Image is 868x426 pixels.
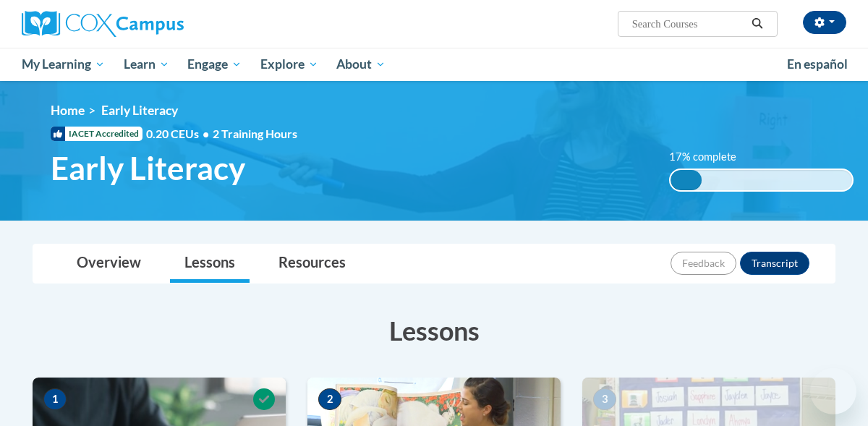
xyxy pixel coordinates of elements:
span: 2 Training Hours [213,127,297,140]
div: 17% complete [671,170,702,190]
span: Early Literacy [51,149,245,187]
a: Explore [251,48,328,81]
img: Cox Campus [22,11,184,37]
span: • [203,127,209,140]
span: En español [787,56,848,72]
button: Account Settings [803,11,846,34]
div: Main menu [11,48,857,81]
a: Learn [114,48,179,81]
a: Home [51,103,85,118]
label: 17% complete [669,149,752,165]
input: Search Courses [631,15,746,33]
span: Learn [124,56,169,73]
span: Explore [260,56,318,73]
span: 0.20 CEUs [146,126,213,142]
span: Early Literacy [101,103,178,118]
a: Cox Campus [22,11,282,37]
iframe: Button to launch messaging window [810,368,856,414]
span: About [336,56,386,73]
a: Engage [178,48,251,81]
a: En español [778,49,857,80]
h3: Lessons [33,312,835,349]
a: About [328,48,396,81]
button: Feedback [671,252,736,275]
span: 1 [43,388,67,410]
button: Search [746,15,768,33]
span: 2 [318,388,341,410]
span: 3 [593,388,616,410]
a: My Learning [12,48,114,81]
a: Resources [264,244,360,283]
button: Transcript [740,252,809,275]
a: Lessons [170,244,250,283]
span: Engage [187,56,242,73]
a: Overview [62,244,156,283]
span: My Learning [22,56,105,73]
span: IACET Accredited [51,127,142,141]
